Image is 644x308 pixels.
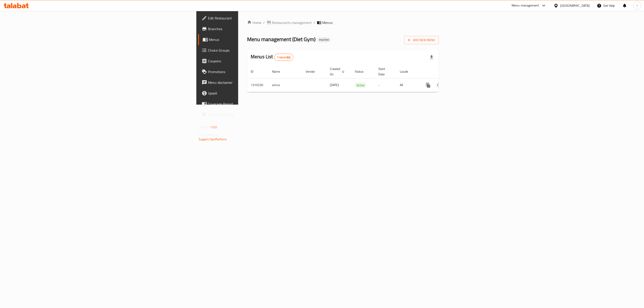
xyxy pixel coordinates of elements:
span: Inactive [317,38,331,42]
td: All [396,78,419,92]
a: Branches [198,23,304,34]
span: Add New Menu [408,37,435,43]
a: Grocery Checklist [198,109,304,120]
td: - [375,78,396,92]
span: Vendor [306,69,321,74]
span: Menu disclaimer [208,80,300,85]
span: Locale [400,69,414,74]
div: [GEOGRAPHIC_DATA] [560,3,590,8]
a: Promotions [198,66,304,77]
span: Version: [199,124,210,130]
span: Grocery Checklist [208,112,300,117]
span: Edit Restaurant [208,15,300,21]
span: Coverage Report [208,101,300,107]
span: l [637,3,638,8]
a: Coupons [198,56,304,66]
div: Export file [426,52,437,63]
div: Menu-management [512,3,539,8]
button: more [423,80,434,91]
span: Menus [322,20,333,25]
span: Start Date [378,66,391,77]
span: Choice Groups [208,48,300,53]
span: ID [251,69,259,74]
nav: breadcrumb [247,20,439,25]
span: Name [272,69,286,74]
span: [DATE] [330,82,339,88]
span: Branches [208,26,300,32]
span: Active [355,83,366,88]
a: Upsell [198,88,304,99]
span: Promotions [208,69,300,74]
span: 1 record(s) [274,55,293,59]
span: Menus [209,37,300,42]
div: Inactive [317,37,331,42]
a: Coverage Report [198,99,304,109]
div: Active [355,82,366,88]
span: Get support on: [199,132,219,138]
span: Status [355,69,369,74]
h2: Menus List [251,53,293,61]
span: Coupons [208,58,300,64]
a: Edit Restaurant [198,13,304,23]
th: Actions [419,65,469,78]
div: Total records count [274,54,294,61]
a: Menu disclaimer [198,77,304,88]
span: Upsell [208,91,300,96]
span: Created On [330,66,346,77]
li: / [314,20,315,25]
span: 1.0.0 [210,124,217,130]
button: Add New Menu [404,36,439,44]
button: Change Status [434,80,444,91]
a: Support.OpsPlatform [199,136,227,142]
table: enhanced table [247,65,469,92]
a: Menus [198,34,304,45]
a: Choice Groups [198,45,304,56]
